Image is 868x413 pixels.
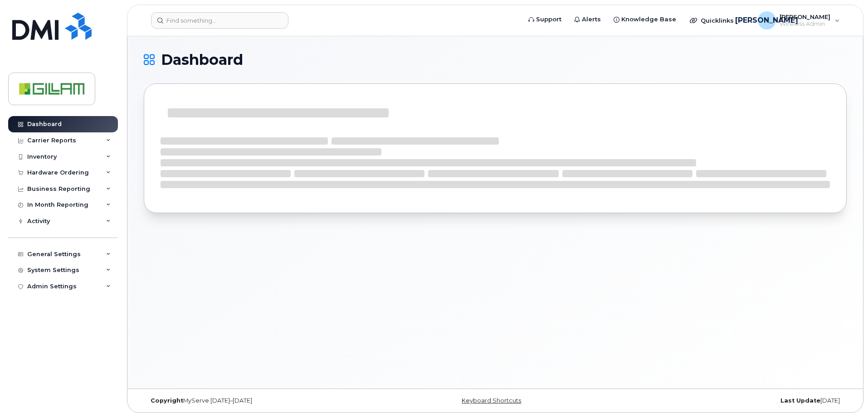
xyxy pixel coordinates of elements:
strong: Copyright [151,397,183,404]
div: [DATE] [612,397,847,404]
strong: Last Update [780,397,820,404]
span: Dashboard [161,53,243,67]
a: Keyboard Shortcuts [462,397,521,404]
div: MyServe [DATE]–[DATE] [144,397,378,404]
